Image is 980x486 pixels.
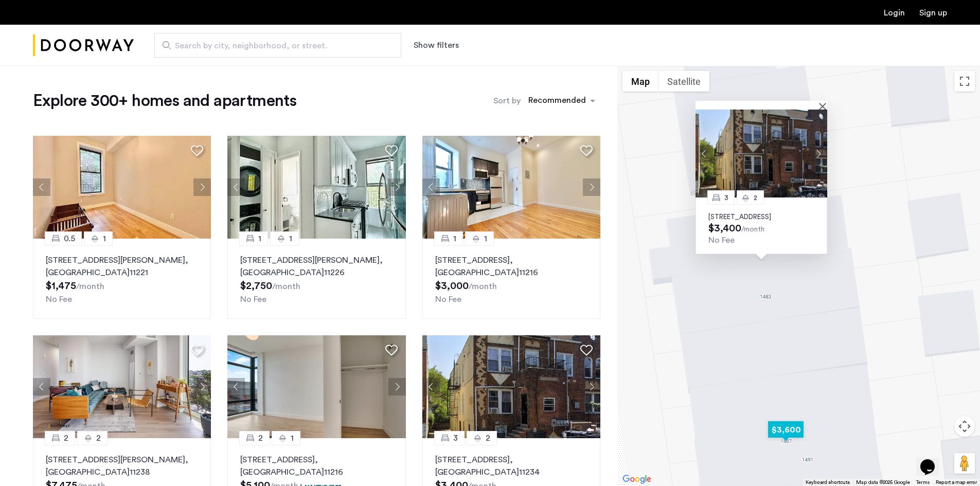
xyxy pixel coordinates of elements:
span: 2 [64,432,68,444]
p: [STREET_ADDRESS][PERSON_NAME] 11221 [46,254,198,279]
span: Map data ©2025 Google [856,480,910,485]
img: 2016_638484540295233130.jpeg [422,335,601,438]
button: Next apartment [810,145,827,162]
span: 2 [96,432,101,444]
img: 2012_638680378881248573.jpeg [422,136,601,239]
span: $2,750 [240,281,272,291]
a: Report a map error [936,479,977,486]
img: 2016_638666715889673601.jpeg [33,335,211,438]
sub: /month [272,282,300,291]
span: No Fee [708,236,735,244]
a: 11[STREET_ADDRESS], [GEOGRAPHIC_DATA]11216No Fee [422,239,600,319]
span: 1 [291,432,294,444]
p: [STREET_ADDRESS] 11216 [435,254,587,279]
button: Drag Pegman onto the map to open Street View [954,453,975,474]
span: $1,475 [46,281,76,291]
sub: /month [469,282,497,291]
div: $3,600 [764,418,808,441]
a: Cazamio Logo [33,26,134,65]
span: 1 [453,232,456,245]
span: 2 [754,194,757,201]
img: 2016_638673975962267132.jpeg [227,335,406,438]
button: Previous apartment [33,178,50,196]
button: Previous apartment [422,178,440,196]
a: Registration [919,9,947,17]
span: 1 [103,232,106,245]
a: Terms (opens in new tab) [916,479,930,486]
a: Login [884,9,905,17]
button: Next apartment [388,378,406,395]
a: 0.51[STREET_ADDRESS][PERSON_NAME], [GEOGRAPHIC_DATA]11221No Fee [33,239,211,319]
a: Open this area in Google Maps (opens a new window) [620,473,654,486]
button: Show street map [622,71,658,92]
button: Previous apartment [33,378,50,395]
span: Search by city, neighborhood, or street. [175,40,372,52]
p: [STREET_ADDRESS] 11234 [435,454,587,478]
button: Previous apartment [696,145,713,162]
sub: /month [741,226,764,233]
button: Next apartment [193,378,211,395]
button: Previous apartment [422,378,440,395]
button: Toggle fullscreen view [954,71,975,92]
span: No Fee [435,295,461,303]
p: [STREET_ADDRESS] [708,213,814,221]
iframe: chat widget [916,445,949,476]
span: 2 [486,432,490,444]
span: 1 [289,232,292,245]
h1: Explore 300+ homes and apartments [33,91,296,111]
button: Close [821,102,828,110]
span: 1 [484,232,487,245]
span: $3,400 [708,223,741,233]
button: Next apartment [583,378,600,395]
button: Next apartment [388,178,406,196]
span: 1 [258,232,261,245]
button: Next apartment [193,178,211,196]
img: Apartment photo [696,110,827,197]
button: Show or hide filters [414,39,459,51]
button: Keyboard shortcuts [806,479,850,486]
button: Previous apartment [227,178,245,196]
p: [STREET_ADDRESS][PERSON_NAME] 11226 [240,254,393,279]
input: Apartment Search [154,33,401,58]
span: 2 [258,432,263,444]
span: 0.5 [64,232,75,245]
span: 3 [453,432,458,444]
img: 2016_638508057422366955.jpeg [33,136,211,239]
div: Recommended [527,94,586,109]
a: 11[STREET_ADDRESS][PERSON_NAME], [GEOGRAPHIC_DATA]11226No Fee [227,239,405,319]
img: 2014_638590860018821391.jpeg [227,136,406,239]
p: [STREET_ADDRESS] 11216 [240,454,393,478]
button: Previous apartment [227,378,245,395]
sub: /month [76,282,104,291]
span: No Fee [240,295,266,303]
span: 3 [724,194,728,201]
label: Sort by [493,95,521,107]
ng-select: sort-apartment [523,92,600,110]
img: Google [620,473,654,486]
button: Next apartment [583,178,600,196]
button: Show satellite imagery [658,71,709,92]
span: $3,000 [435,281,469,291]
img: logo [33,26,134,65]
p: [STREET_ADDRESS][PERSON_NAME] 11238 [46,454,198,478]
button: Map camera controls [954,416,975,437]
span: No Fee [46,295,72,303]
